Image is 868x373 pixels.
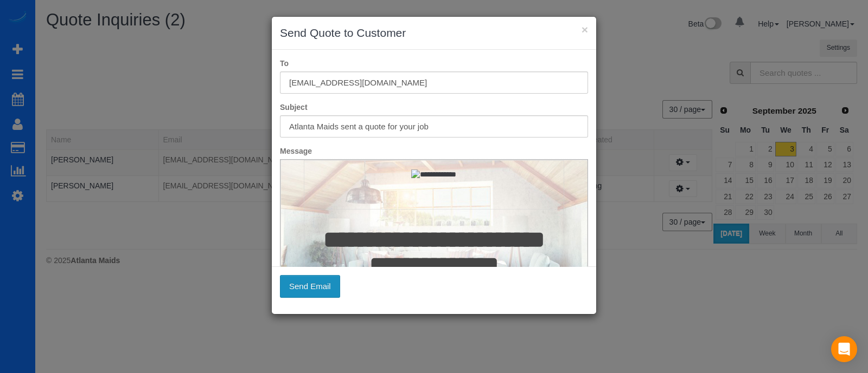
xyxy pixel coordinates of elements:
div: Open Intercom Messenger [831,336,857,362]
h3: Send Quote to Customer [280,25,588,41]
button: × [582,24,588,35]
input: To [280,71,588,94]
input: Subject [280,115,588,138]
iframe: Rich Text Editor, editor1 [280,160,588,329]
label: Subject [272,102,596,113]
label: Message [272,146,596,156]
label: To [272,58,596,69]
button: Send Email [280,275,340,298]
